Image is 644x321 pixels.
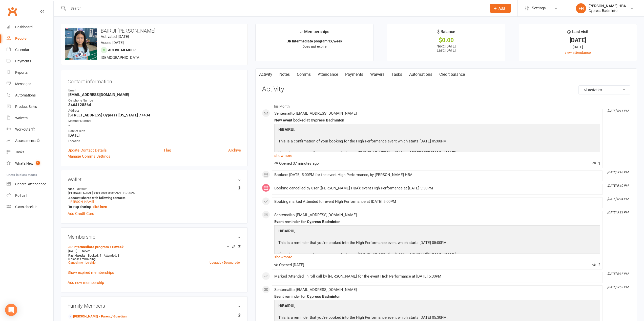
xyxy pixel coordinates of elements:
[82,249,90,253] span: Never
[592,161,600,166] span: 1
[607,197,628,201] i: [DATE] 6:24 PM
[274,200,600,204] div: Booking marked Attended for event High Performance at [DATE] 5:00PM
[277,228,459,235] p: Hi ,
[68,133,241,138] strong: [DATE]
[36,161,40,165] span: 1
[256,69,276,80] a: Activity
[68,92,241,97] strong: [EMAIL_ADDRESS][DOMAIN_NAME]
[68,234,241,240] h3: Membership
[68,314,127,319] a: [PERSON_NAME] - Parent / Guardian
[15,116,28,120] div: Waivers
[7,190,53,201] a: Roll call
[68,129,241,134] div: Date of Birth
[210,261,240,264] a: Upgrade / Downgrade
[300,30,303,34] i: ✓
[104,254,119,257] span: Attended: 3
[68,77,241,84] h3: Contact information
[68,119,241,124] div: Member Number
[7,201,53,213] a: Class kiosk mode
[392,38,500,43] div: $0.00
[607,272,628,276] i: [DATE] 5:37 PM
[7,179,53,190] a: General attendance kiosk mode
[68,139,241,144] div: Location
[68,257,96,261] span: 0 classes remaining
[524,44,632,50] div: [DATE]
[15,150,24,154] div: Tasks
[7,67,53,78] a: Reports
[68,153,110,159] a: Manage Comms Settings
[68,98,241,103] div: Cellphone Number
[277,240,459,247] p: This is a reminder that you're booked into the High Performance event which starts [DATE] 05:00PM.
[68,123,241,128] strong: -
[68,113,241,117] strong: [STREET_ADDRESS] Cypress [US_STATE] 77434
[7,78,53,90] a: Messages
[277,303,459,310] p: Hi ,
[592,263,600,267] span: 2
[68,196,238,200] strong: Account shared with following contacts
[300,29,329,38] div: Memberships
[93,205,107,209] a: click here
[262,101,630,109] li: This Month
[607,285,628,289] i: [DATE] 5:53 PM
[274,263,304,267] span: Opened [DATE]
[277,138,459,145] p: This is a confirmation of your booking for the High Performance event which starts [DATE] 05:00PM.
[274,274,600,279] div: Marked 'Attended' in roll call by [PERSON_NAME] for the event High Performance at [DATE] 5:30PM
[274,294,600,299] div: Event reminder for Cypress Badminton
[15,161,33,165] div: What's New
[7,56,53,67] a: Payments
[607,184,628,187] i: [DATE] 5:10 PM
[101,34,129,39] time: Activated [DATE]
[388,69,406,80] a: Tasks
[68,211,94,217] a: Add Credit Card
[101,55,140,60] span: [DEMOGRAPHIC_DATA]
[498,6,505,10] span: Add
[274,213,357,217] span: Sent email to [EMAIL_ADDRESS][DOMAIN_NAME]
[65,28,97,60] img: image1688600318.png
[7,135,53,146] a: Assessments
[607,170,628,174] i: [DATE] 5:10 PM
[68,177,241,182] h3: Wallet
[15,48,29,52] div: Calendar
[68,270,114,275] a: Show expired memberships
[282,127,294,132] strong: BAIRUI
[15,127,30,131] div: Workouts
[274,152,600,159] a: show more
[15,182,46,186] div: General attendance
[68,108,241,113] div: Address
[7,158,53,169] a: What's New1
[67,5,483,12] input: Search...
[15,105,37,109] div: Product Sales
[15,139,40,143] div: Assessments
[68,249,77,253] span: [DATE]
[68,205,238,209] strong: To stop sharing,
[7,90,53,101] a: Automations
[524,38,632,43] div: [DATE]
[68,254,77,257] span: Past 4
[7,124,53,135] a: Workouts
[68,187,238,191] strong: visa
[274,161,319,166] span: Opened 37 minutes ago
[277,150,459,157] p: If you have any questions please contact us at [PHONE_NUMBER] or [EMAIL_ADDRESS][DOMAIN_NAME].
[314,69,342,80] a: Attendance
[436,69,468,80] a: Credit balance
[164,147,171,153] a: Flag
[406,69,436,80] a: Automations
[567,29,588,38] div: Last visit
[101,40,124,45] time: Added [DATE]
[15,70,28,75] div: Reports
[7,21,53,33] a: Dashboard
[274,220,600,224] div: Event reminder for Cypress Badminton
[76,187,88,191] span: default
[7,44,53,56] a: Calendar
[302,44,326,48] span: Does not expire
[68,245,123,249] a: JR Intermediate program 1X/week
[7,33,53,44] a: People
[94,191,121,195] span: xxxx xxxx xxxx 9921
[68,261,96,264] a: Cancel membership
[67,249,241,253] div: —
[532,3,546,14] span: Settings
[7,101,53,112] a: Product Sales
[490,4,511,13] button: Add
[282,304,294,308] strong: BAIRUI
[68,103,241,107] strong: 3464128864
